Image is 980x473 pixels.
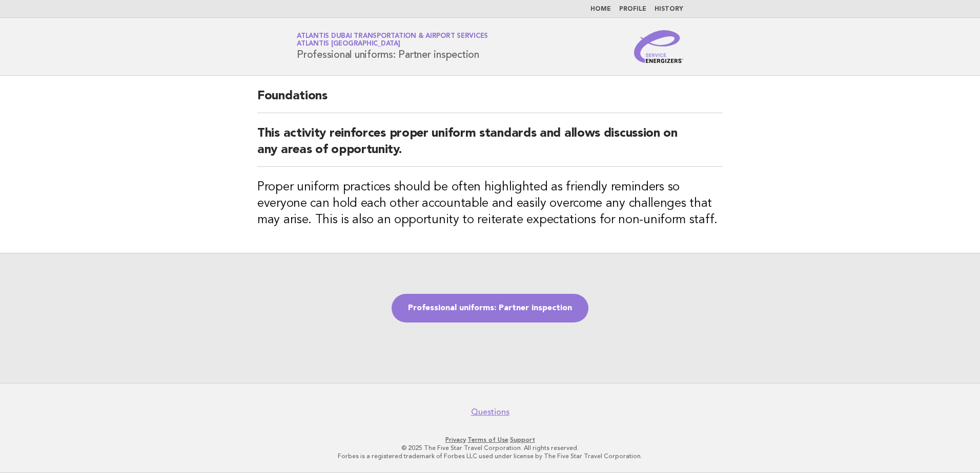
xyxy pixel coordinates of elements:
p: Forbes is a registered trademark of Forbes LLC used under license by The Five Star Travel Corpora... [176,452,804,460]
a: Questions [471,407,509,417]
a: Home [590,6,611,12]
p: © 2025 The Five Star Travel Corporation. All rights reserved. [176,444,804,452]
p: · · [176,436,804,444]
h2: Foundations [257,88,723,113]
a: History [655,6,683,12]
img: Service Energizers [634,30,683,63]
span: Atlantis [GEOGRAPHIC_DATA] [297,41,400,48]
a: Profile [619,6,646,12]
a: Terms of Use [467,436,508,443]
h2: This activity reinforces proper uniform standards and allows discussion on any areas of opportunity. [257,125,723,167]
a: Atlantis Dubai Transportation & Airport ServicesAtlantis [GEOGRAPHIC_DATA] [297,33,488,47]
h3: Proper uniform practices should be often highlighted as friendly reminders so everyone can hold e... [257,179,723,228]
a: Support [510,436,535,443]
a: Professional uniforms: Partner inspection [392,294,588,322]
a: Privacy [445,436,466,443]
h1: Professional uniforms: Partner inspection [297,33,488,60]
